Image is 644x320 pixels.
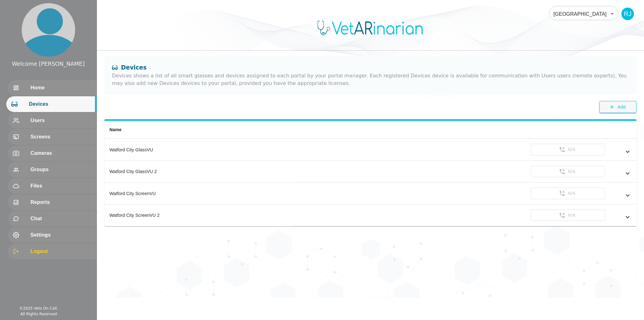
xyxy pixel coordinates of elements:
div: Chat [8,211,97,227]
span: Reports [31,199,92,206]
div: All Rights Reserved [20,311,57,317]
div: Reports [8,194,97,210]
span: Users [31,117,92,124]
div: Screens [8,129,97,145]
div: Welcome [PERSON_NAME] [12,60,85,68]
div: Devices [6,96,97,112]
span: Groups [31,166,92,173]
div: Settings [8,227,97,243]
img: Logo [314,20,427,36]
div: Groups [8,162,97,177]
span: Screens [31,133,92,141]
span: Chat [31,215,92,222]
img: profile.png [22,3,75,57]
span: Devices [29,100,92,108]
div: [GEOGRAPHIC_DATA] [549,5,618,23]
div: RJ [621,8,634,20]
span: Files [31,182,92,190]
span: Settings [31,231,92,239]
div: Users [8,113,97,128]
div: Home [8,80,97,96]
div: Logout [8,244,97,259]
div: Files [8,178,97,194]
span: Logout [31,248,92,255]
span: Home [31,84,92,92]
div: © 2025 Vets On Call. [19,306,58,311]
span: Cameras [31,149,92,157]
div: Cameras [8,145,97,161]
